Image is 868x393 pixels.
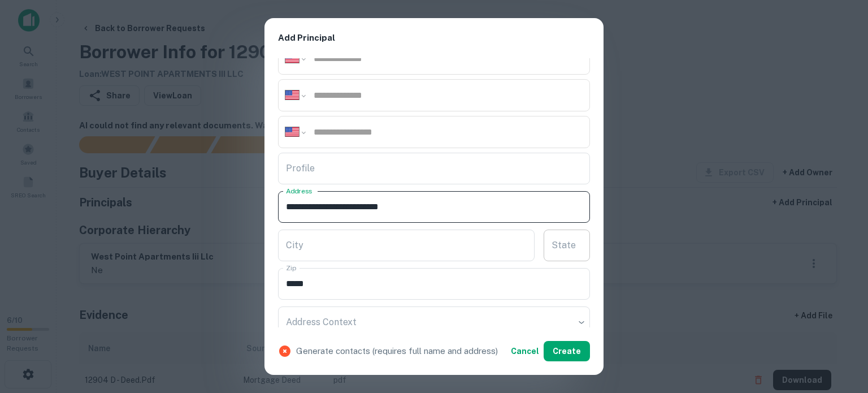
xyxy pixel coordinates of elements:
label: Zip [286,263,296,273]
h2: Add Principal [264,18,604,58]
button: Create [544,341,590,361]
button: Cancel [506,341,544,361]
label: Address [286,186,312,196]
div: ​ [278,306,590,338]
iframe: Chat Widget [811,303,868,357]
p: Generate contacts (requires full name and address) [296,344,498,358]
